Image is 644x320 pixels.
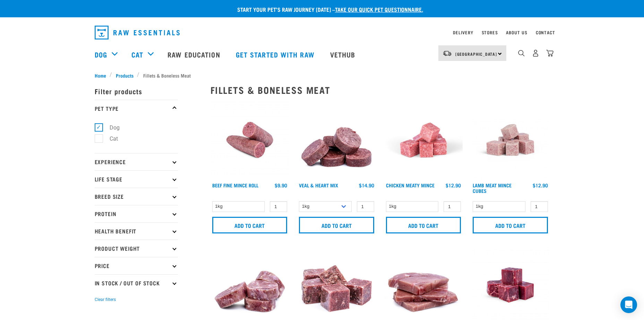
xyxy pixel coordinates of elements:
label: Cat [98,134,121,143]
nav: breadcrumbs [95,72,550,79]
div: $12.90 [446,183,461,188]
a: Products [112,72,137,79]
a: Stores [482,31,498,34]
img: Raw Essentials Logo [95,26,180,39]
a: Beef Fine Mince Roll [212,184,258,186]
a: Lamb Meat Mince Cubes [473,184,512,192]
p: Product Weight [95,240,178,257]
input: Add to cart [386,217,461,233]
div: Open Intercom Messenger [620,296,637,313]
p: Life Stage [95,170,178,188]
img: home-icon@2x.png [546,50,553,57]
p: Price [95,257,178,274]
a: Veal & Heart Mix [299,184,338,186]
img: van-moving.png [443,50,452,56]
img: Chicken Meaty Mince [384,101,463,179]
img: Lamb Meat Mince [471,101,550,179]
span: [GEOGRAPHIC_DATA] [455,53,497,55]
a: take our quick pet questionnaire. [335,8,423,11]
a: Delivery [453,31,473,34]
img: user.png [532,50,539,57]
input: Add to cart [299,217,374,233]
p: In Stock / Out Of Stock [95,274,178,292]
img: Venison Veal Salmon Tripe 1651 [211,101,289,179]
a: Home [95,72,110,79]
h2: Fillets & Boneless Meat [211,85,550,95]
input: 1 [444,201,461,212]
input: 1 [357,201,374,212]
input: 1 [531,201,548,212]
span: Home [95,72,106,79]
a: Get started with Raw [229,41,323,68]
p: Breed Size [95,188,178,205]
p: Filter products [95,82,178,100]
a: Contact [536,31,555,34]
input: Add to cart [473,217,548,233]
a: About Us [506,31,527,34]
button: Clear filters [95,296,116,303]
div: $14.90 [359,183,374,188]
p: Health Benefit [95,222,178,240]
p: Protein [95,205,178,222]
img: 1152 Veal Heart Medallions 01 [297,101,376,179]
input: 1 [270,201,287,212]
input: Add to cart [212,217,287,233]
img: home-icon-1@2x.png [518,50,525,56]
label: Dog [98,123,122,132]
div: $9.90 [275,183,287,188]
a: Raw Education [161,41,229,68]
div: $12.90 [533,183,548,188]
span: Products [116,72,134,79]
a: Chicken Meaty Mince [386,184,435,186]
a: Vethub [323,41,364,68]
a: Dog [95,49,107,60]
p: Experience [95,153,178,170]
a: Cat [131,49,143,60]
nav: dropdown navigation [89,23,555,42]
p: Pet Type [95,100,178,117]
